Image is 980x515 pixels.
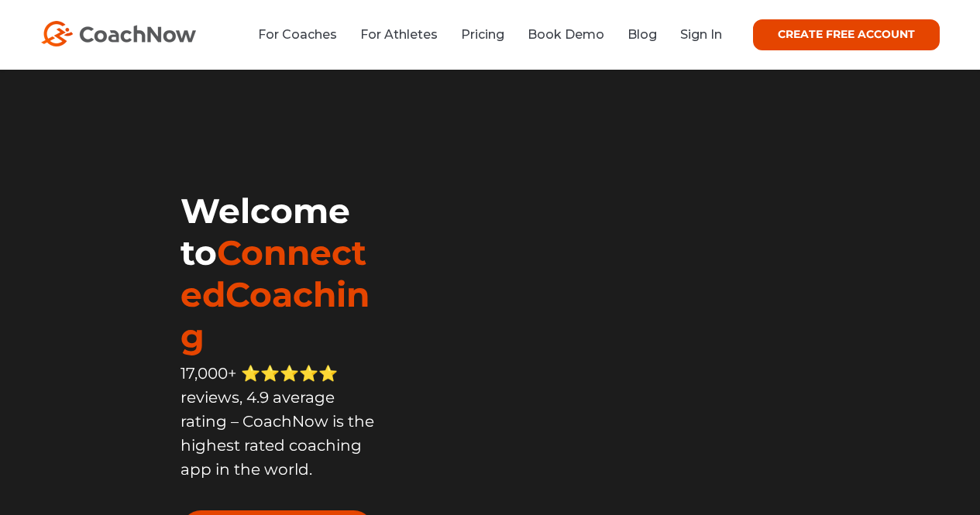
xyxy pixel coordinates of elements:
[528,27,604,42] a: Book Demo
[41,21,196,46] img: CoachNow Logo
[181,364,374,479] span: 17,000+ ⭐️⭐️⭐️⭐️⭐️ reviews, 4.9 average rating – CoachNow is the highest rated coaching app in th...
[181,232,370,357] span: ConnectedCoaching
[461,27,504,42] a: Pricing
[753,19,940,50] a: CREATE FREE ACCOUNT
[628,27,657,42] a: Blog
[360,27,438,42] a: For Athletes
[680,27,722,42] a: Sign In
[258,27,337,42] a: For Coaches
[181,190,379,357] h1: Welcome to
